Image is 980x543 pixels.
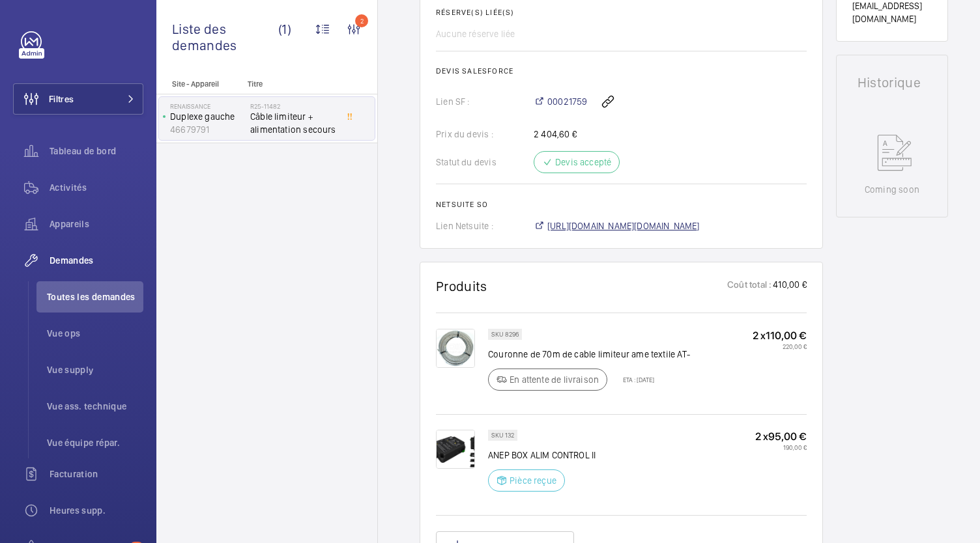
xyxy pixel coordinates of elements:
a: [URL][DOMAIN_NAME][DOMAIN_NAME] [534,219,700,232]
p: 410,00 € [771,278,806,294]
button: Filtres [13,83,143,115]
p: Coût total : [727,278,771,294]
span: Vue ops [47,327,143,340]
span: 00021759 [547,95,587,108]
p: Coming soon [865,183,919,196]
h1: Historique [857,76,927,89]
p: 2 x 95,00 € [755,430,807,443]
p: 220,00 € [753,342,807,350]
p: RENAISSANCE [170,102,245,110]
p: En attente de livraison [510,373,599,386]
span: [URL][DOMAIN_NAME][DOMAIN_NAME] [547,219,700,232]
h2: Netsuite SO [436,200,807,209]
p: Duplexe gauche [170,110,245,123]
h2: Devis Salesforce [436,66,807,76]
p: SKU 132 [491,433,514,438]
p: 2 x 110,00 € [753,329,807,342]
p: Couronne de 70m de cable limiteur ame textile AT- [488,348,690,361]
span: Demandes [50,254,143,267]
p: Pièce reçue [510,474,556,487]
span: Facturation [50,467,143,480]
span: Activités [50,181,143,194]
p: 46679791 [170,123,245,136]
span: Tableau de bord [50,145,143,158]
h1: Produits [436,278,487,294]
img: BWTS_a4Rs-EQyd7OkOqh9PiuYv06YApG_M3w5Lx9UowUKmjf.png [436,430,475,469]
p: Titre [248,79,334,89]
span: Toutes les demandes [47,290,143,303]
span: Câble limiteur + alimentation secours [250,110,336,136]
span: Vue ass. technique [47,400,143,413]
p: SKU 8296 [491,332,519,337]
span: Filtres [49,92,74,105]
p: Site - Appareil [156,79,242,89]
img: dlboqyM-7L1_FTE_5M7KofmjVKhiQ7sObL8dF4b5y-lHPOzU.png [436,329,475,368]
p: ETA : [DATE] [615,376,654,383]
h2: Réserve(s) liée(s) [436,8,807,17]
p: 190,00 € [755,443,807,451]
a: 00021759 [534,95,587,108]
span: Vue équipe répar. [47,436,143,449]
span: Liste des demandes [172,21,278,53]
span: Appareils [50,217,143,230]
p: ANEP BOX ALIM CONTROL II [488,449,596,462]
span: Heures supp. [50,504,143,517]
span: Vue supply [47,363,143,376]
h2: R25-11482 [250,102,336,110]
